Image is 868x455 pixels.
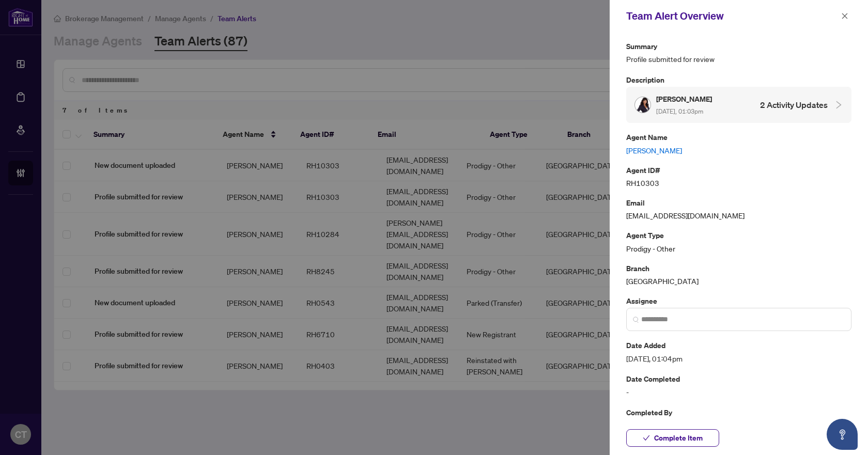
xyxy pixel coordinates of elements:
[626,429,719,447] button: Complete Item
[626,53,851,65] span: Profile submitted for review
[654,430,703,446] span: Complete Item
[626,295,851,307] p: Assignee
[626,353,851,365] span: [DATE], 01:04pm
[626,339,851,351] p: Date Added
[626,406,851,418] p: Completed By
[626,164,851,189] div: RH10303
[626,164,851,176] p: Agent ID#
[760,99,828,111] h4: 2 Activity Updates
[626,145,851,156] a: [PERSON_NAME]
[635,97,650,113] img: Profile Icon
[626,131,851,143] p: Agent Name
[626,197,851,209] p: Email
[827,419,858,450] button: Open asap
[841,12,848,20] span: close
[626,197,851,221] div: [EMAIL_ADDRESS][DOMAIN_NAME]
[626,8,838,24] div: Team Alert Overview
[656,107,703,115] span: [DATE], 01:03pm
[626,229,851,241] p: Agent Type
[626,229,851,254] div: Prodigy - Other
[626,373,851,385] p: Date Completed
[626,262,851,274] p: Branch
[643,434,650,442] span: check
[626,262,851,287] div: [GEOGRAPHIC_DATA]
[633,317,639,323] img: search_icon
[626,419,851,431] span: -
[626,40,851,52] p: Summary
[626,87,851,123] div: Profile Icon[PERSON_NAME] [DATE], 01:03pm2 Activity Updates
[626,74,851,86] p: Description
[626,386,851,398] span: -
[834,100,843,109] span: collapsed
[656,93,714,105] h5: [PERSON_NAME]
